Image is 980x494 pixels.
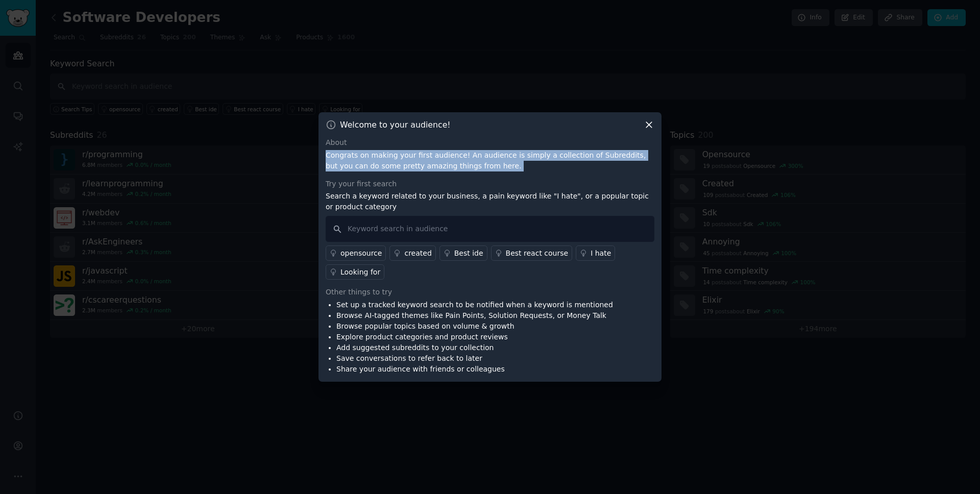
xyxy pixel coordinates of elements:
[326,245,386,261] a: opensource
[326,179,654,189] div: Try your first search
[336,364,613,375] li: Share your audience with friends or colleagues
[340,248,382,259] div: opensource
[326,137,654,148] div: About
[326,216,654,242] input: Keyword search in audience
[336,332,613,342] li: Explore product categories and product reviews
[491,245,573,261] a: Best react course
[326,287,654,298] div: Other things to try
[439,245,487,261] a: Best ide
[506,248,569,259] div: Best react course
[336,321,613,332] li: Browse popular topics based on volume & growth
[340,119,451,130] h3: Welcome to your audience!
[336,300,613,310] li: Set up a tracked keyword search to be notified when a keyword is mentioned
[389,245,435,261] a: created
[336,342,613,353] li: Add suggested subreddits to your collection
[336,310,613,321] li: Browse AI-tagged themes like Pain Points, Solution Requests, or Money Talk
[591,248,611,259] div: I hate
[454,248,483,259] div: Best ide
[576,245,615,261] a: I hate
[326,150,654,171] p: Congrats on making your first audience! An audience is simply a collection of Subreddits, but you...
[326,264,384,280] a: Looking for
[336,353,613,364] li: Save conversations to refer back to later
[326,191,654,212] p: Search a keyword related to your business, a pain keyword like "I hate", or a popular topic or pr...
[404,248,431,259] div: created
[340,267,380,278] div: Looking for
